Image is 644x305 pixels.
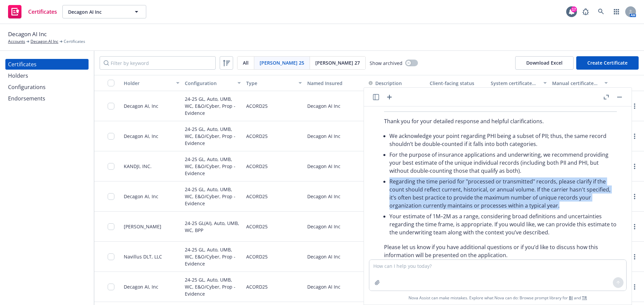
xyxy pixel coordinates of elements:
button: Create Certificate [576,56,639,70]
button: Decagon AI Inc [62,5,146,18]
div: ACORD25 [246,185,268,207]
a: more [631,102,639,110]
button: Client-facing status [427,75,488,91]
a: Endorsements [5,93,89,104]
div: 17 [571,6,577,12]
a: more [631,283,639,291]
a: Report a Bug [579,5,592,18]
a: Configurations [5,82,89,92]
input: Filter by keyword [100,56,216,70]
a: more [631,132,639,140]
span: Certificates [64,39,85,45]
div: Holders [8,70,28,81]
button: Type [244,75,305,91]
li: Regarding the time period for "processed or transmitted" records, please clarify if the count sho... [389,176,617,211]
input: Toggle Row Selected [108,133,114,140]
div: 24-25 GL, Auto, UMB, WC, E&O/Cyber, Prop - Evidence [185,125,240,147]
div: 24-25 GL, Auto, UMB, WC, E&O/Cyber, Prop - Evidence [185,95,240,117]
a: Search [594,5,608,18]
p: Please let us know if you have additional questions or if you’d like to discuss how this informat... [384,243,617,259]
div: Decagon AI Inc [305,272,366,302]
li: Your estimate of 1M–2M as a range, considering broad definitions and uncertainties regarding the ... [389,211,617,238]
li: For the purpose of insurance applications and underwriting, we recommend providing your best esti... [389,149,617,176]
div: Decagon AI, Inc [124,133,158,140]
button: Configuration [182,75,243,91]
div: 24-25 GL, Auto, UMB, WC, E&O/Cyber, Prop - Evidence [185,155,240,177]
div: Decagon AI, Inc [124,102,158,109]
a: Accounts [8,39,25,45]
div: 24-25 GL, Auto, UMB, WC, E&O/Cyber, Prop - Evidence [185,276,240,298]
div: Decagon AI Inc [305,91,366,121]
a: Holders [5,70,89,81]
a: Decagon AI Inc [31,39,58,45]
a: Certificates [5,2,60,21]
div: Holder [124,80,172,87]
button: Holder [121,75,182,91]
a: Switch app [610,5,623,18]
div: Decagon AI Inc [305,121,366,151]
a: more [631,193,639,201]
a: more [631,162,639,170]
div: ACORD25 [246,276,268,298]
input: Toggle Row Selected [108,253,114,260]
div: Decagon AI, Inc [124,193,158,200]
span: Nova Assist can make mistakes. Explore what Nova can do: Browse prompt library for and [409,291,587,305]
div: Certificates [8,59,37,70]
span: Decagon AI Inc [68,8,126,15]
div: ACORD25 [246,95,268,117]
div: System certificate last generated [491,80,539,87]
div: ACORD25 [246,125,268,147]
input: Toggle Row Selected [108,103,114,109]
div: Endorsements [8,93,45,104]
div: ACORD25 [246,246,268,268]
button: Manual certificate last generated [549,75,610,91]
a: BI [569,295,573,301]
div: ACORD25 [246,216,268,237]
div: Client-facing status [430,80,485,87]
div: Decagon AI, Inc [124,283,158,290]
div: Navillus DLT, LLC [124,253,162,260]
span: Certificates [28,9,57,14]
a: TR [582,295,587,301]
p: Thank you for your detailed response and helpful clarifications. [384,117,617,125]
button: Description [369,80,402,87]
div: Manual certificate last generated [552,80,600,87]
button: System certificate last generated [488,75,549,91]
input: Toggle Row Selected [108,193,114,200]
div: Type [246,80,294,87]
span: Decagon AI Inc [8,30,47,39]
div: Decagon AI Inc [305,212,366,242]
div: Configuration [185,80,233,87]
div: 24-25 GL, Auto, UMB, WC, E&O/Cyber, Prop - Evidence [185,185,240,207]
button: Named Insured [305,75,366,91]
span: [PERSON_NAME] 25 [260,59,304,66]
div: Named Insured [307,80,363,87]
span: [PERSON_NAME] 27 [315,59,360,66]
div: 24-25 GL, Auto, UMB, WC, E&O/Cyber, Prop - Evidence [185,246,240,268]
div: KANDJI, INC. [124,163,152,170]
div: Decagon AI Inc [305,242,366,272]
div: [PERSON_NAME] [124,223,161,230]
input: Toggle Row Selected [108,223,114,230]
span: All [243,59,249,66]
input: Toggle Row Selected [108,284,114,290]
input: Toggle Row Selected [108,163,114,170]
a: more [631,253,639,261]
div: Configurations [8,82,46,92]
div: 24-25 GL(AI), Auto, UMB, WC, BPP [185,216,240,237]
input: Select all [108,80,114,86]
span: Show archived [370,60,402,67]
button: Download Excel [515,56,574,70]
div: Decagon AI Inc [305,181,366,212]
a: Certificates [5,59,89,70]
div: ACORD25 [246,155,268,177]
a: more [631,223,639,231]
div: Decagon AI Inc [305,151,366,181]
li: We acknowledge your point regarding PHI being a subset of PII; thus, the same record shouldn’t be... [389,131,617,149]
